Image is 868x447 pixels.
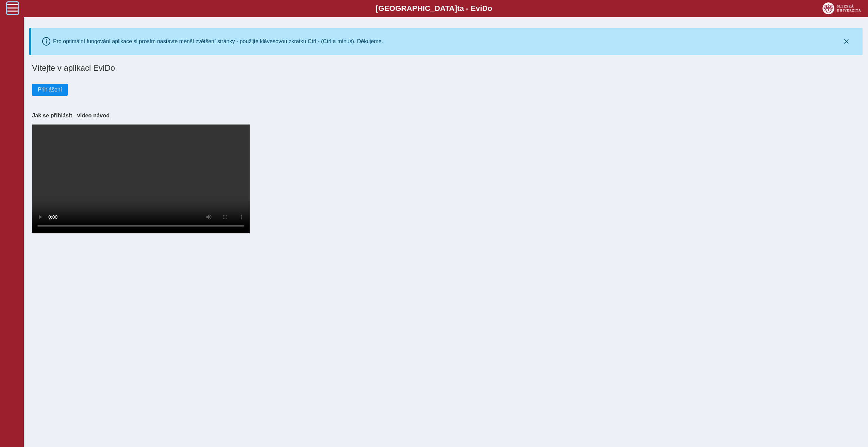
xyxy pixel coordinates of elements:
[457,4,460,13] span: t
[32,125,250,233] video: Your browser does not support the video tag.
[822,2,861,14] img: logo_web_su.png
[38,87,62,93] span: Přihlášení
[482,4,487,13] span: D
[32,84,68,96] button: Přihlášení
[20,4,848,13] b: [GEOGRAPHIC_DATA] a - Evi
[32,112,860,119] h3: Jak se přihlásit - video návod
[488,4,493,13] span: o
[32,63,860,73] h1: Vítejte v aplikaci EviDo
[53,38,383,45] div: Pro optimální fungování aplikace si prosím nastavte menší zvětšení stránky - použijte klávesovou ...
